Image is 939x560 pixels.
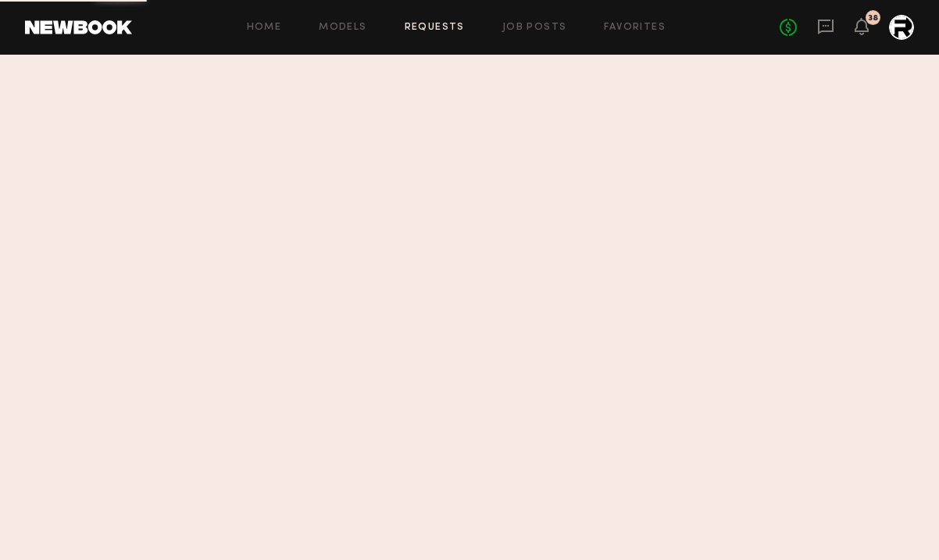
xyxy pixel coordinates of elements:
a: Requests [405,23,465,33]
a: Job Posts [502,23,567,33]
a: Home [247,23,282,33]
div: 38 [868,14,878,23]
a: Models [319,23,366,33]
a: Favorites [604,23,666,33]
